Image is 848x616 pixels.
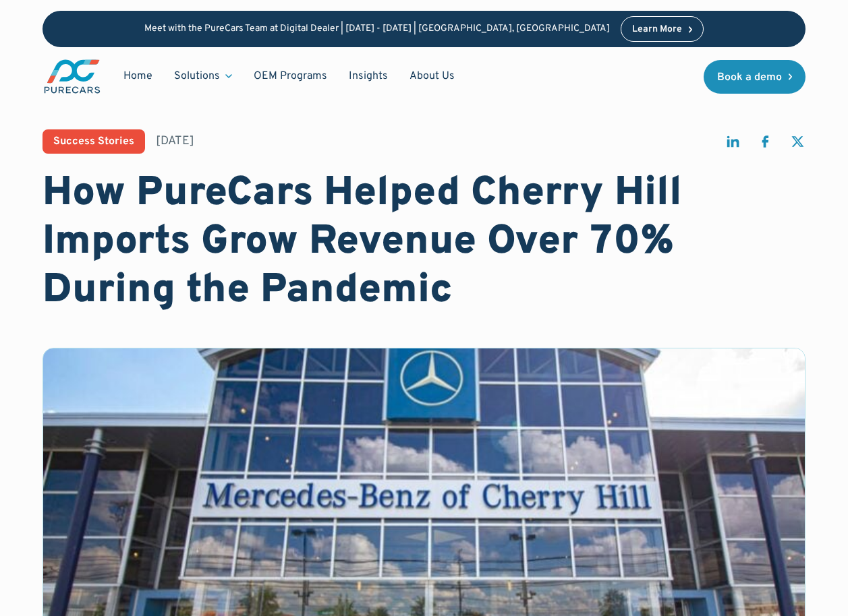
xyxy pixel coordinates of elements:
[243,63,338,89] a: OEM Programs
[717,72,782,83] div: Book a demo
[43,170,805,315] h1: How PureCars Helped Cherry Hill Imports Grow Revenue Over 70% During the Pandemic
[113,63,163,89] a: Home
[704,60,806,94] a: Book a demo
[43,58,102,95] a: main
[338,63,399,89] a: Insights
[174,69,220,84] div: Solutions
[53,136,134,147] div: Success Stories
[163,63,243,89] div: Solutions
[621,16,704,42] a: Learn More
[789,133,805,156] a: share on twitter
[144,24,610,35] p: Meet with the PureCars Team at Digital Dealer | [DATE] - [DATE] | [GEOGRAPHIC_DATA], [GEOGRAPHIC_...
[156,133,194,150] div: [DATE]
[43,58,102,95] img: purecars logo
[757,133,773,156] a: share on facebook
[399,63,465,89] a: About Us
[725,133,741,156] a: share on linkedin
[632,25,682,34] div: Learn More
